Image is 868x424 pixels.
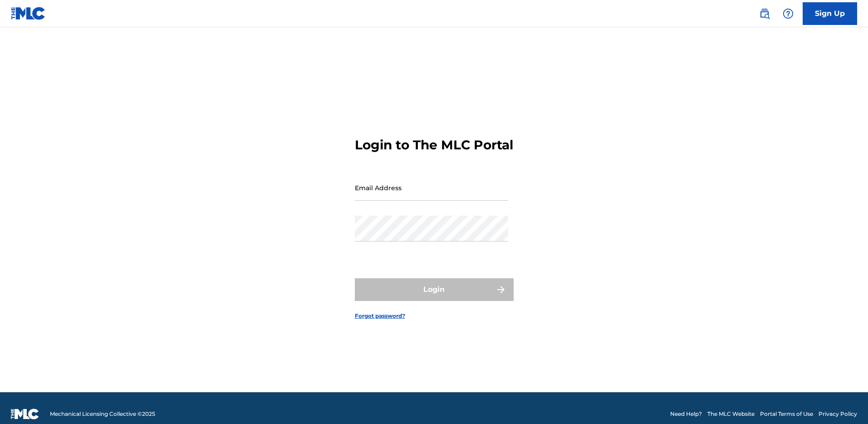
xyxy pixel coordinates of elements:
span: Mechanical Licensing Collective © 2025 [50,410,155,418]
a: Public Search [755,5,774,23]
h3: Login to The MLC Portal [355,137,513,153]
a: Need Help? [670,410,702,418]
img: logo [11,409,39,419]
img: help [783,8,794,19]
img: MLC Logo [11,7,46,20]
a: Portal Terms of Use [760,410,813,418]
img: search [759,8,770,19]
div: Help [779,5,797,23]
a: Forgot password? [355,312,405,320]
a: The MLC Website [707,410,755,418]
a: Sign Up [803,2,857,25]
iframe: Chat Widget [823,380,868,424]
a: Privacy Policy [819,410,857,418]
